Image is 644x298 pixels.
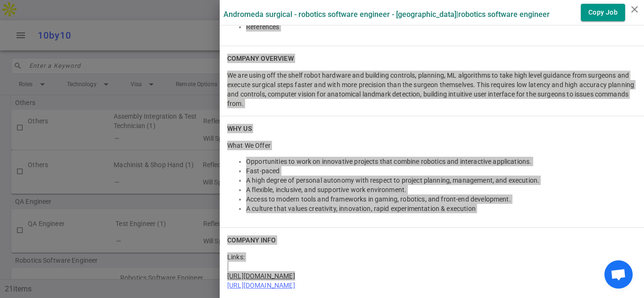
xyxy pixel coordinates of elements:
span: We are using off the shelf robot hardware and building controls, planning, ML algorithms to take ... [227,72,634,107]
li: Fast-paced [246,166,636,176]
li: Access to modern tools and frameworks in gaming, robotics, and front-end development. [246,194,636,204]
h6: COMPANY INFO [227,235,276,245]
li: References [246,22,636,32]
button: Copy Job [581,4,625,21]
li: A culture that values creativity, innovation, rapid experimentation & execution [246,204,636,213]
h6: COMPANY OVERVIEW [227,54,294,63]
a: [URL][DOMAIN_NAME] [227,272,295,280]
div: Open chat [604,260,633,289]
i: close [629,4,640,15]
li: A flexible, inclusive, and supportive work environment. [246,185,636,194]
li: A high degree of personal autonomy with respect to project planning, management, and execution. [246,176,636,185]
label: Andromeda Surgical - Robotics Software Engineer - [GEOGRAPHIC_DATA] | Robotics Software Engineer [223,10,550,19]
li: Opportunities to work on innovative projects that combine robotics and interactive applications. [246,157,636,166]
a: [URL][DOMAIN_NAME] [227,282,295,289]
h6: WHY US [227,124,252,133]
div: What We Offer [227,141,636,150]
